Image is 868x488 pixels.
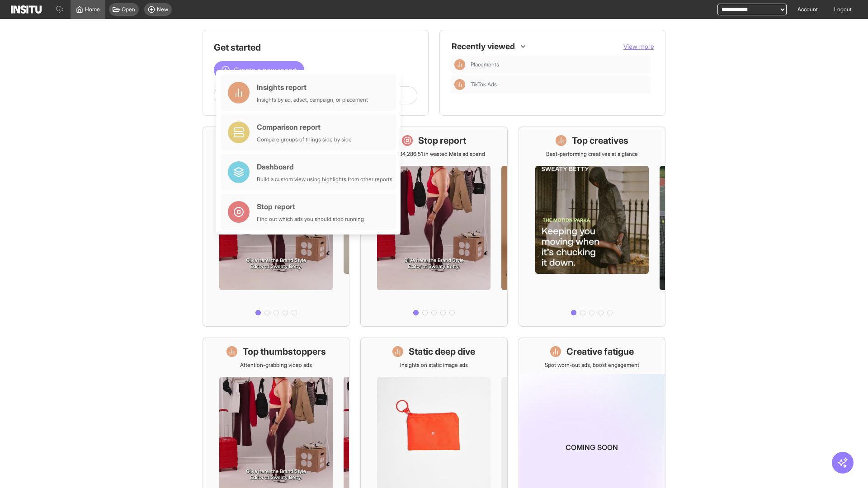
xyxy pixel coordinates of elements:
[471,61,647,68] span: Placements
[122,6,135,13] span: Open
[409,345,475,358] h1: Static deep dive
[360,127,507,327] a: Stop reportSave £34,286.51 in wasted Meta ad spend
[400,361,468,369] p: Insights on static image ads
[257,82,368,93] div: Insights report
[157,6,168,13] span: New
[454,59,465,70] div: Insights
[85,6,100,13] span: Home
[623,42,654,50] span: View more
[471,81,497,88] span: TikTok Ads
[257,216,364,223] div: Find out which ads you should stop running
[257,161,392,172] div: Dashboard
[572,134,628,147] h1: Top creatives
[240,361,312,369] p: Attention-grabbing video ads
[383,150,485,158] p: Save £34,286.51 in wasted Meta ad spend
[519,127,665,327] a: Top creativesBest-performing creatives at a glance
[243,345,326,358] h1: Top thumbstoppers
[214,61,304,79] button: Create a new report
[546,150,638,158] p: Best-performing creatives at a glance
[471,61,499,68] span: Placements
[257,96,368,103] div: Insights by ad, adset, campaign, or placement
[234,65,297,75] span: Create a new report
[11,5,42,14] img: Logo
[471,81,647,88] span: TikTok Ads
[203,127,349,327] a: What's live nowSee all active ads instantly
[214,41,417,54] h1: Get started
[257,122,352,132] div: Comparison report
[418,134,466,147] h1: Stop report
[257,136,352,143] div: Compare groups of things side by side
[623,42,654,51] button: View more
[257,176,392,183] div: Build a custom view using highlights from other reports
[454,79,465,90] div: Insights
[257,201,364,212] div: Stop report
